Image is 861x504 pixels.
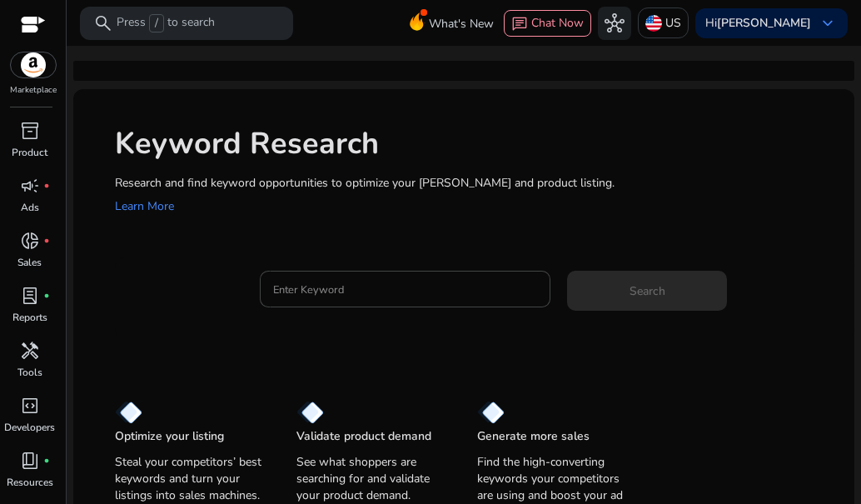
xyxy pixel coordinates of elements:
p: Reports [12,310,47,325]
h1: Keyword Research [115,126,838,162]
b: [PERSON_NAME] [717,15,811,31]
img: us.svg [645,15,662,32]
img: diamond.svg [477,401,505,424]
span: fiber_manual_record [43,292,50,299]
span: campaign [20,176,40,196]
img: amazon.svg [11,52,56,77]
p: Tools [17,365,42,380]
p: Steal your competitors’ best keywords and turn your listings into sales machines. [115,454,263,504]
span: code_blocks [20,396,40,416]
button: chatChat Now [504,10,591,37]
p: Press to search [117,14,215,32]
p: Research and find keyword opportunities to optimize your [PERSON_NAME] and product listing. [115,174,838,192]
span: fiber_manual_record [43,457,50,464]
a: Learn More [115,198,174,214]
p: Ads [21,200,39,215]
span: keyboard_arrow_down [818,13,838,33]
span: lab_profile [20,286,40,306]
button: hub [598,7,631,40]
p: Generate more sales [477,428,590,445]
span: / [149,14,164,32]
p: US [665,8,681,37]
p: Validate product demand [296,428,431,445]
span: inventory_2 [20,121,40,141]
img: diamond.svg [115,401,142,424]
span: book_4 [20,451,40,471]
p: Marketplace [10,84,57,97]
span: fiber_manual_record [43,182,50,189]
span: Chat Now [531,15,584,31]
span: What's New [429,9,494,38]
span: search [93,13,113,33]
p: Resources [7,475,53,490]
span: donut_small [20,231,40,251]
p: Hi [705,17,811,29]
p: Sales [17,255,42,270]
p: Product [12,145,47,160]
span: chat [511,16,528,32]
p: See what shoppers are searching for and validate your product demand. [296,454,445,504]
span: handyman [20,341,40,361]
span: hub [605,13,625,33]
img: diamond.svg [296,401,324,424]
p: Optimize your listing [115,428,224,445]
p: Developers [4,420,55,435]
span: fiber_manual_record [43,237,50,244]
